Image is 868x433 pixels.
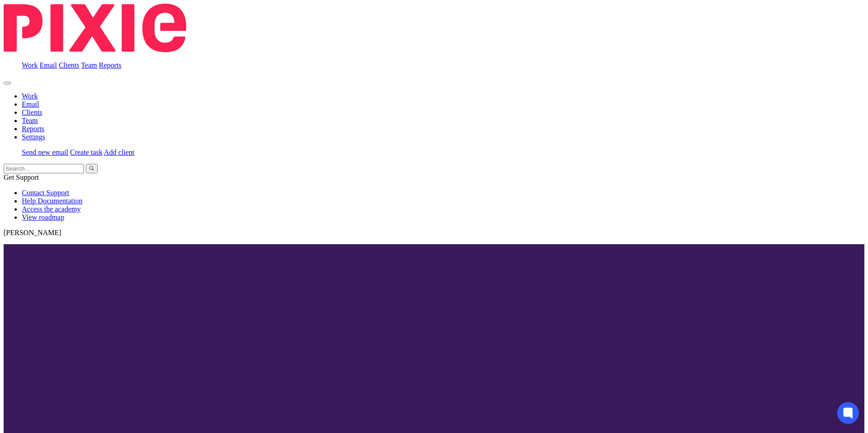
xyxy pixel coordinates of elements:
[22,108,42,116] a: Clients
[22,125,44,133] a: Reports
[86,164,98,173] button: Search
[39,61,57,69] a: Email
[22,133,45,141] a: Settings
[22,197,83,205] a: Help Documentation
[99,61,122,69] a: Reports
[4,164,84,173] input: Search
[4,173,39,181] span: Get Support
[22,205,81,213] a: Access the academy
[22,189,69,197] a: Contact Support
[104,148,134,156] a: Add client
[81,61,97,69] a: Team
[22,100,39,108] a: Email
[22,92,38,100] a: Work
[70,148,103,156] a: Create task
[22,61,38,69] a: Work
[4,229,864,237] p: [PERSON_NAME]
[22,213,64,221] a: View roadmap
[59,61,79,69] a: Clients
[22,117,38,124] a: Team
[4,4,186,52] img: Pixie
[22,148,68,156] a: Send new email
